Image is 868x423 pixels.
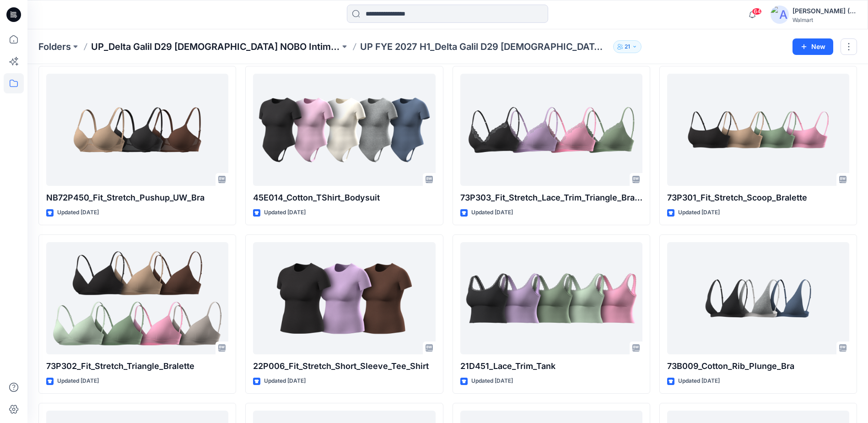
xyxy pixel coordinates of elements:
[752,8,762,15] span: 64
[471,208,513,217] p: Updated [DATE]
[253,74,435,186] a: 45E014_Cotton_TShirt_Bodysuit
[613,40,642,53] button: 21
[46,242,228,354] a: 73P302_Fit_Stretch_Triangle_Bralette
[793,38,833,55] button: New
[667,360,849,373] p: 73B009_Cotton_Rib_Plunge_Bra
[667,191,849,204] p: 73P301_Fit_Stretch_Scoop_Bralette
[771,5,789,24] img: avatar
[793,5,857,16] div: [PERSON_NAME] (Delta Galil)
[667,242,849,354] a: 73B009_Cotton_Rib_Plunge_Bra
[253,242,435,354] a: 22P006_Fit_Stretch_Short_Sleeve_Tee_Shirt
[38,40,71,53] a: Folders
[57,376,99,386] p: Updated [DATE]
[46,360,228,373] p: 73P302_Fit_Stretch_Triangle_Bralette
[46,74,228,186] a: NB72P450_Fit_Stretch_Pushup_UW_Bra
[471,376,513,386] p: Updated [DATE]
[678,208,720,217] p: Updated [DATE]
[793,16,857,23] div: Walmart
[264,376,306,386] p: Updated [DATE]
[460,360,642,373] p: 21D451_Lace_Trim_Tank
[264,208,306,217] p: Updated [DATE]
[57,208,99,217] p: Updated [DATE]
[46,191,228,204] p: NB72P450_Fit_Stretch_Pushup_UW_Bra
[625,42,630,52] p: 21
[91,40,340,53] a: UP_Delta Galil D29 [DEMOGRAPHIC_DATA] NOBO Intimates
[460,191,642,204] p: 73P303_Fit_Stretch_Lace_Trim_Triangle_Bralette
[460,242,642,354] a: 21D451_Lace_Trim_Tank
[360,40,609,53] p: UP FYE 2027 H1_Delta Galil D29 [DEMOGRAPHIC_DATA] NOBO Wall
[678,376,720,386] p: Updated [DATE]
[253,360,435,373] p: 22P006_Fit_Stretch_Short_Sleeve_Tee_Shirt
[667,74,849,186] a: 73P301_Fit_Stretch_Scoop_Bralette
[253,191,435,204] p: 45E014_Cotton_TShirt_Bodysuit
[460,74,642,186] a: 73P303_Fit_Stretch_Lace_Trim_Triangle_Bralette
